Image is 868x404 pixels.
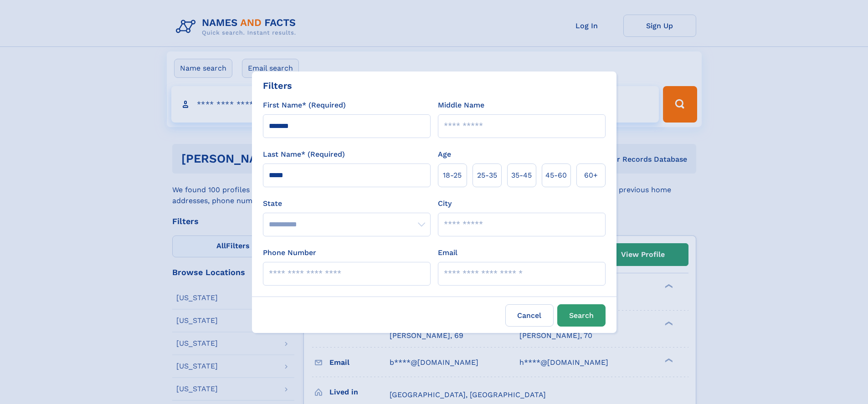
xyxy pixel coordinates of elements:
label: Phone Number [263,247,316,258]
span: 25‑35 [477,170,497,181]
button: Search [557,304,606,327]
label: First Name* (Required) [263,100,346,111]
span: 18‑25 [443,170,462,181]
span: 45‑60 [545,170,567,181]
label: Email [438,247,457,258]
label: Cancel [505,304,554,327]
div: Filters [263,79,292,92]
label: State [263,198,431,209]
label: Last Name* (Required) [263,149,345,160]
span: 35‑45 [511,170,532,181]
label: City [438,198,452,209]
span: 60+ [584,170,598,181]
label: Age [438,149,451,160]
label: Middle Name [438,100,484,111]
